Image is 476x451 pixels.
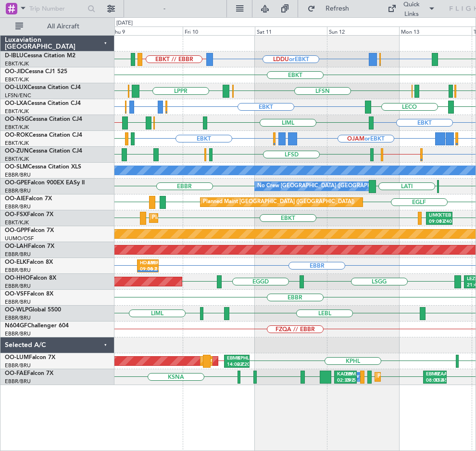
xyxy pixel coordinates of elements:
[5,307,28,313] span: OO-WLP
[5,244,54,249] a: OO-LAHFalcon 7X
[429,212,439,219] div: LIMC
[5,235,34,242] a: UUMO/OSF
[5,251,31,258] a: EBBR/BRU
[152,211,264,225] div: Planned Maint Kortrijk-[GEOGRAPHIC_DATA]
[5,323,69,329] a: N604GFChallenger 604
[5,85,27,90] span: OO-LUX
[435,377,444,384] div: 15:45 Z
[5,314,31,322] a: EBBR/BRU
[5,323,27,329] span: N604GF
[183,26,255,35] div: Fri 10
[25,23,101,30] span: All Aircraft
[5,53,75,59] a: D-IBLUCessna Citation M2
[5,155,29,163] a: EBKT/KJK
[346,371,354,378] div: EBMB
[227,355,237,362] div: EBMB
[399,26,471,35] div: Mon 13
[5,132,29,138] span: OO-ROK
[257,179,418,193] div: No Crew [GEOGRAPHIC_DATA] ([GEOGRAPHIC_DATA] National)
[346,377,354,384] div: 09:55 Z
[5,116,82,122] a: OO-NSGCessna Citation CJ4
[5,228,54,233] a: OO-GPPFalcon 7X
[5,148,82,154] a: OO-ZUNCessna Citation CJ4
[5,275,30,281] span: OO-HHO
[5,148,29,154] span: OO-ZUN
[255,26,327,35] div: Sat 11
[5,291,53,297] a: OO-VSFFalcon 8X
[5,212,27,218] span: OO-FSX
[148,260,156,267] div: EBBR
[317,5,358,12] span: Refresh
[5,212,53,218] a: OO-FSXFalcon 7X
[5,355,55,361] a: OO-LUMFalcon 7X
[237,355,247,362] div: KPHL
[5,259,26,265] span: OO-ELK
[5,196,25,202] span: OO-AIE
[5,85,81,90] a: OO-LUXCessna Citation CJ4
[29,1,85,16] input: Trip Number
[5,219,29,226] a: EBKT/KJK
[5,371,53,376] a: OO-FAEFalcon 7X
[5,69,67,75] a: OO-JIDCessna CJ1 525
[327,26,399,35] div: Sun 12
[5,298,31,306] a: EBBR/BRU
[5,291,27,297] span: OO-VSF
[5,228,27,233] span: OO-GPP
[5,76,29,83] a: EBKT/KJK
[5,132,82,138] a: OO-ROKCessna Citation CJ4
[303,1,361,16] button: Refresh
[5,92,31,99] a: LFSN/ENC
[5,355,29,361] span: OO-LUM
[5,101,81,106] a: OO-LXACessna Citation CJ4
[5,196,52,202] a: OO-AIEFalcon 7X
[5,164,81,170] a: OO-SLMCessna Citation XLS
[5,180,27,186] span: OO-GPE
[5,283,31,290] a: EBBR/BRU
[148,266,156,273] div: 16:10 Z
[5,203,31,210] a: EBBR/BRU
[439,219,449,225] div: 17:40 Z
[337,377,345,384] div: 02:35 Z
[5,267,31,274] a: EBBR/BRU
[237,361,247,368] div: 22:20 Z
[5,116,29,122] span: OO-NSG
[426,371,435,378] div: EBMB
[5,171,31,179] a: EBBR/BRU
[5,60,29,67] a: EBKT/KJK
[5,140,29,147] a: EBKT/KJK
[429,219,439,225] div: 09:00 Z
[5,124,29,131] a: EBKT/KJK
[5,108,29,115] a: EBKT/KJK
[5,307,61,313] a: OO-WLPGlobal 5500
[5,53,24,59] span: D-IBLU
[5,101,27,106] span: OO-LXA
[439,212,449,219] div: KTEB
[140,266,148,273] div: 09:00 Z
[5,330,31,337] a: EBBR/BRU
[5,69,25,75] span: OO-JID
[426,377,435,384] div: 08:00 Z
[203,195,354,209] div: Planned Maint [GEOGRAPHIC_DATA] ([GEOGRAPHIC_DATA])
[377,370,462,384] div: Planned Maint Melsbroek Air Base
[11,19,104,34] button: All Aircraft
[140,260,148,267] div: HDAM
[5,180,85,186] a: OO-GPEFalcon 900EX EASy II
[110,26,182,35] div: Thu 9
[435,371,444,378] div: FZAA
[5,275,56,281] a: OO-HHOFalcon 8X
[5,371,27,376] span: OO-FAE
[5,164,28,170] span: OO-SLM
[116,19,133,27] div: [DATE]
[5,244,28,249] span: OO-LAH
[227,361,237,368] div: 14:00 Z
[5,378,31,385] a: EBBR/BRU
[383,1,440,16] button: Quick Links
[5,362,31,369] a: EBBR/BRU
[5,187,31,194] a: EBBR/BRU
[5,259,53,265] a: OO-ELKFalcon 8X
[337,371,345,378] div: KADW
